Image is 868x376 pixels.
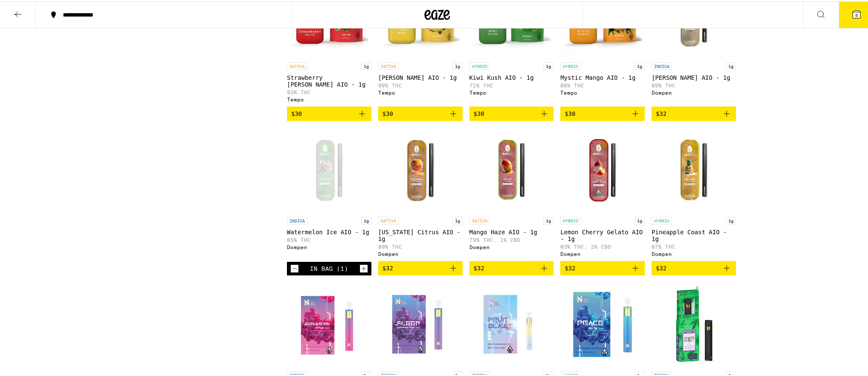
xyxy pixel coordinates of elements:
img: STIIIZY - Watermelon Z AIO - 1g [652,281,736,366]
p: Mystic Mango AIO - 1g [560,73,645,80]
p: HYBRID [652,216,672,223]
span: $32 [656,264,666,270]
p: 89% THC [652,81,736,87]
div: Dompen [652,89,736,94]
button: Add to bag [469,260,554,274]
p: 1g [452,216,463,223]
div: Dompen [287,243,371,249]
p: Lemon Cherry Gelato AIO - 1g [560,227,645,241]
p: 1g [726,216,736,223]
p: [US_STATE] Citrus AIO - 1g [378,227,463,241]
span: $32 [565,264,575,270]
p: SATIVA [287,61,307,69]
img: New Norm - Peace: Gorilla Glue #4 - 1g [560,281,645,366]
img: Dompen - California Citrus AIO - 1g [378,126,463,211]
div: Dompen [560,250,645,255]
p: 83% THC: 2% CBD [560,243,645,248]
span: $32 [656,109,666,116]
p: Watermelon Ice AIO - 1g [287,227,371,234]
div: Tempo [287,95,371,101]
div: Tempo [378,89,463,94]
img: New Norm - Sensation: OG Kush - 1g [287,281,371,366]
p: 71% THC [469,81,554,87]
button: Increment [360,263,368,272]
p: INDICA [287,216,307,223]
p: 79% THC: 1% CBD [469,236,554,241]
p: SATIVA [469,216,490,223]
p: 88% THC [560,81,645,87]
p: 1g [543,216,553,223]
img: New Norm - Watermelon Zkittles - 1g [469,281,554,366]
p: [PERSON_NAME] AIO - 1g [378,73,463,80]
p: 85% THC [287,236,371,241]
span: $30 [565,109,575,116]
img: Dompen - Lemon Cherry Gelato AIO - 1g [560,126,645,211]
a: Open page for Lemon Cherry Gelato AIO - 1g from Dompen [560,126,645,260]
p: [PERSON_NAME] AIO - 1g [652,73,736,80]
div: Tempo [560,89,645,94]
a: Open page for Watermelon Ice AIO - 1g from Dompen [287,126,371,261]
a: Open page for Pineapple Coast AIO - 1g from Dompen [652,126,736,260]
a: Open page for California Citrus AIO - 1g from Dompen [378,126,463,260]
p: 89% THC [378,243,463,248]
p: 90% THC [378,81,463,87]
span: $30 [382,109,393,116]
p: Pineapple Coast AIO - 1g [652,227,736,241]
span: $30 [474,109,484,116]
button: Add to bag [652,260,736,274]
p: 1g [452,61,463,69]
button: Add to bag [378,260,463,274]
p: INDICA [652,61,672,69]
button: Add to bag [560,260,645,274]
p: 1g [361,61,371,69]
p: 1g [635,61,645,69]
p: Mango Haze AIO - 1g [469,227,554,234]
img: New Norm - Sleep: Granddaddy Purple - 1g [378,281,463,366]
p: SATIVA [378,61,399,69]
img: Dompen - Mango Haze AIO - 1g [469,126,554,211]
span: $32 [382,264,393,270]
div: Dompen [652,250,736,255]
p: HYBRID [469,61,490,69]
span: $32 [474,264,484,270]
p: 83% THC [287,88,371,94]
p: HYBRID [560,61,581,69]
div: In Bag (1) [310,264,348,271]
button: Add to bag [378,105,463,120]
p: 1g [361,216,371,223]
p: 1g [726,61,736,69]
p: Kiwi Kush AIO - 1g [469,73,554,80]
img: Dompen - Pineapple Coast AIO - 1g [652,126,736,211]
p: SATIVA [378,216,399,223]
span: $30 [291,109,302,116]
button: Add to bag [652,105,736,120]
div: Dompen [469,243,554,249]
button: Decrement [290,263,299,272]
p: Strawberry [PERSON_NAME] AIO - 1g [287,73,371,87]
button: Add to bag [287,105,371,120]
button: Add to bag [560,105,645,120]
p: 1g [543,61,553,69]
a: Open page for Mango Haze AIO - 1g from Dompen [469,126,554,260]
div: Tempo [469,89,554,94]
p: HYBRID [560,216,581,223]
button: Add to bag [469,105,554,120]
span: 5 [855,11,858,17]
p: 1g [635,216,645,223]
p: 87% THC [652,243,736,248]
div: Dompen [378,250,463,255]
